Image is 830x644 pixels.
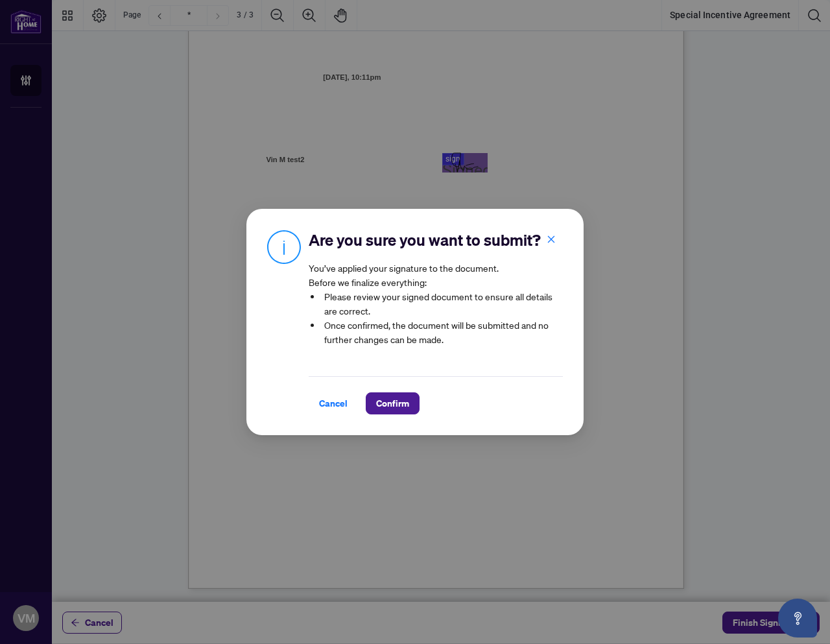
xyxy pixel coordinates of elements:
img: Info Icon [267,230,301,264]
button: Open asap [778,599,817,638]
span: close [547,235,556,244]
li: Please review your signed document to ensure all details are correct. [322,289,563,318]
li: Once confirmed, the document will be submitted and no further changes can be made. [322,318,563,346]
span: Confirm [376,393,409,414]
article: You’ve applied your signature to the document. Before we finalize everything: [309,261,563,355]
button: Confirm [366,392,420,414]
span: Cancel [319,393,348,414]
button: Cancel [309,392,358,414]
h2: Are you sure you want to submit? [309,230,563,250]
